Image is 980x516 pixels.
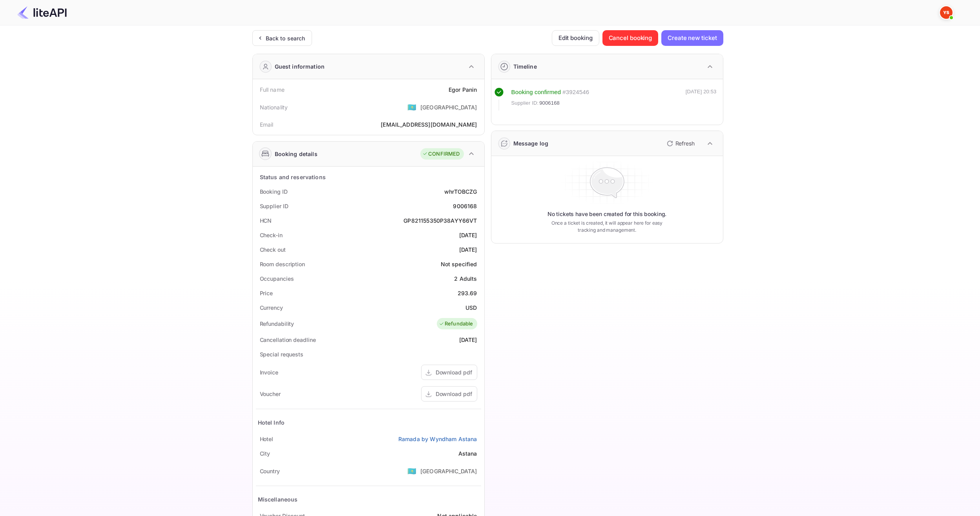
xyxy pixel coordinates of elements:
[420,467,477,475] div: [GEOGRAPHIC_DATA]
[662,137,698,150] button: Refresh
[454,274,477,283] div: 2 Adults
[562,88,589,97] div: # 3924546
[436,368,472,376] div: Download pdf
[260,435,274,443] div: Hotel
[260,85,285,94] div: Full name
[266,34,305,42] div: Back to search
[258,495,298,503] div: Miscellaneous
[260,103,288,111] div: Nationality
[552,30,599,46] button: Edit booking
[422,150,460,158] div: CONFIRMED
[260,350,303,358] div: Special requests
[260,245,286,254] div: Check out
[439,320,473,328] div: Refundable
[513,139,549,147] div: Message log
[458,449,477,458] div: Astana
[260,303,283,312] div: Currency
[453,202,477,210] div: 9006168
[260,231,283,239] div: Check-in
[260,202,288,210] div: Supplier ID
[381,120,477,129] div: [EMAIL_ADDRESS][DOMAIN_NAME]
[260,368,278,376] div: Invoice
[260,390,281,398] div: Voucher
[260,336,316,344] div: Cancellation deadline
[260,449,270,458] div: City
[545,220,669,234] p: Once a ticket is created, it will appear here for easy tracking and management.
[686,88,717,111] div: [DATE] 20:53
[459,231,477,239] div: [DATE]
[260,216,272,225] div: HCN
[441,260,477,268] div: Not specified
[260,120,274,129] div: Email
[407,100,416,114] span: United States
[459,245,477,254] div: [DATE]
[940,6,953,19] img: Yandex Support
[420,103,477,111] div: [GEOGRAPHIC_DATA]
[275,62,325,71] div: Guest information
[260,320,294,328] div: Refundability
[513,62,537,71] div: Timeline
[465,303,477,312] div: USD
[661,30,723,46] button: Create new ticket
[260,173,326,181] div: Status and reservations
[260,274,294,283] div: Occupancies
[275,150,318,158] div: Booking details
[458,289,477,297] div: 293.69
[539,99,560,107] span: 9006168
[260,187,288,196] div: Booking ID
[459,336,477,344] div: [DATE]
[444,187,477,196] div: whrTOBCZG
[511,99,539,107] span: Supplier ID:
[449,85,477,94] div: Egor Panin
[511,88,561,97] div: Booking confirmed
[17,6,67,19] img: LiteAPI Logo
[260,260,305,268] div: Room description
[407,464,416,478] span: United States
[436,390,472,398] div: Download pdf
[260,289,273,297] div: Price
[260,467,280,475] div: Country
[403,216,477,225] div: GP821155350P38AYY66VT
[547,210,667,218] p: No tickets have been created for this booking.
[602,30,659,46] button: Cancel booking
[398,435,477,443] a: Ramada by Wyndham Astana
[675,139,695,147] p: Refresh
[258,418,285,427] div: Hotel Info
